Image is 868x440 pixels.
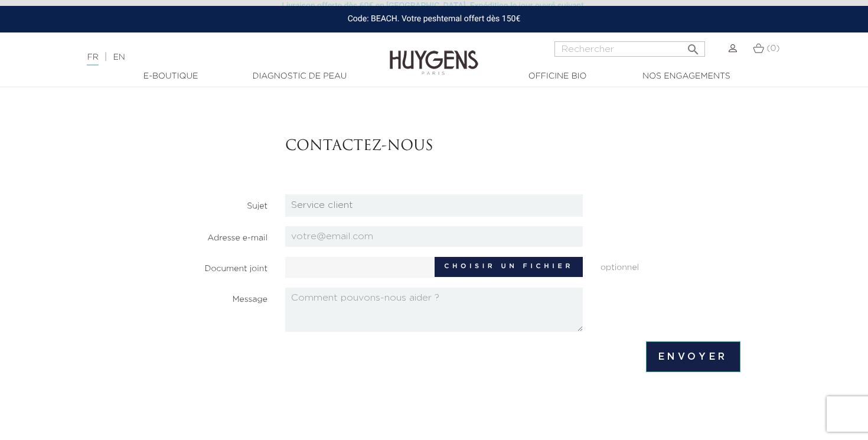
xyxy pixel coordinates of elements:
[498,70,616,83] a: Officine Bio
[766,44,779,53] span: (0)
[554,41,705,57] input: Rechercher
[390,31,478,77] img: Huygens
[627,70,745,83] a: Nos engagements
[81,50,353,64] div: |
[119,194,276,213] label: Sujet
[119,226,276,245] label: Adresse e-mail
[112,70,230,83] a: E-Boutique
[646,341,740,372] input: Envoyer
[686,39,700,53] i: 
[285,226,583,247] input: votre@email.com
[113,53,125,61] a: EN
[119,288,276,306] label: Message
[285,138,740,155] h3: Contactez-nous
[87,53,98,66] a: FR
[683,38,704,54] button: 
[240,70,358,83] a: Diagnostic de peau
[592,257,749,274] span: optionnel
[119,257,276,275] label: Document joint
